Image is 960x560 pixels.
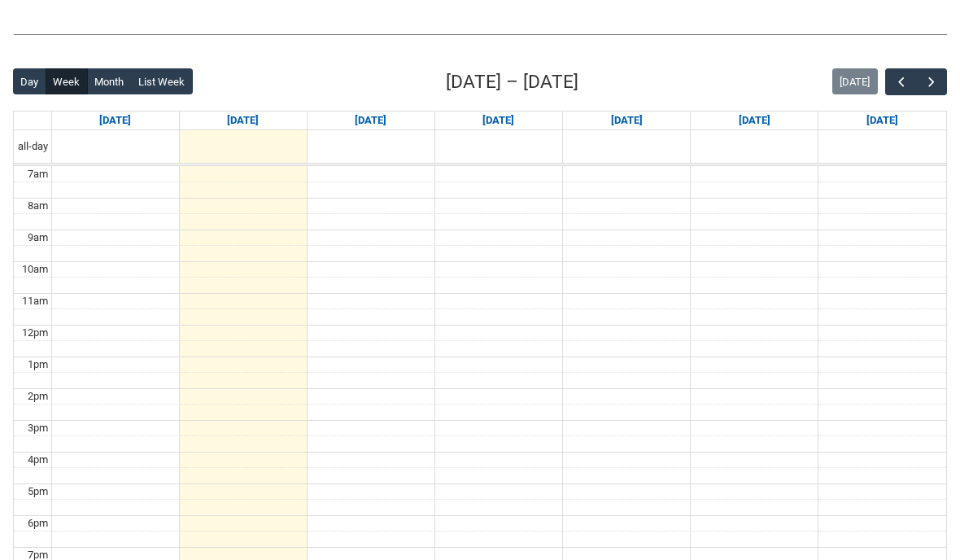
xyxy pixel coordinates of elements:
[24,516,51,531] div: 6pm
[96,112,134,129] a: Go to September 7, 2025
[24,167,51,182] div: 7am
[13,26,947,42] img: REDU_GREY_LINE
[19,262,51,277] div: 10am
[916,68,947,95] button: Next Week
[24,357,51,372] div: 1pm
[608,112,646,129] a: Go to September 11, 2025
[351,112,390,129] a: Go to September 9, 2025
[832,68,878,94] button: [DATE]
[863,112,901,129] a: Go to September 13, 2025
[15,139,51,154] span: all-day
[224,112,262,129] a: Go to September 8, 2025
[24,199,51,213] div: 8am
[479,112,517,129] a: Go to September 10, 2025
[24,389,51,404] div: 2pm
[131,68,193,94] button: List Week
[19,326,51,340] div: 12pm
[87,68,132,94] button: Month
[446,69,578,94] h2: [DATE] – [DATE]
[13,68,46,94] button: Day
[46,68,88,94] button: Week
[24,484,51,499] div: 5pm
[885,68,916,95] button: Previous Week
[24,453,51,467] div: 4pm
[735,112,774,129] a: Go to September 12, 2025
[24,230,51,245] div: 9am
[24,421,51,435] div: 3pm
[19,294,51,308] div: 11am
